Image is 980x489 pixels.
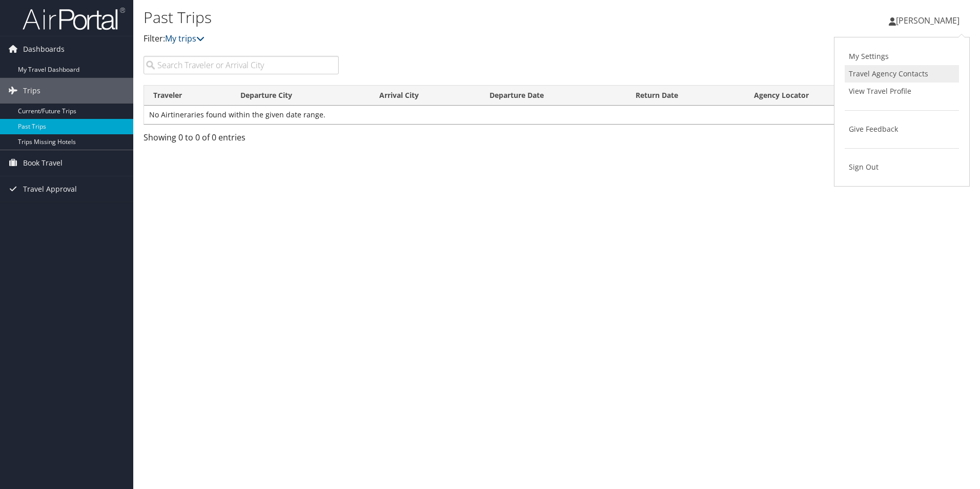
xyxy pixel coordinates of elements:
div: Showing 0 to 0 of 0 entries [144,131,339,149]
th: Return Date: activate to sort column ascending [626,86,745,106]
span: Travel Approval [23,176,77,202]
a: My Settings [845,48,959,65]
a: Sign Out [845,158,959,176]
th: Departure Date: activate to sort column ascending [480,86,626,106]
span: Dashboards [23,36,65,62]
a: [PERSON_NAME] [889,5,970,36]
th: Traveler: activate to sort column ascending [144,86,231,106]
a: Give Feedback [845,120,959,138]
p: Filter: [144,32,695,46]
span: Book Travel [23,150,63,176]
input: Search Traveler or Arrival City [144,56,339,74]
h1: Past Trips [144,7,695,28]
td: No Airtineraries found within the given date range. [144,106,969,124]
a: My trips [165,33,205,44]
th: Agency Locator: activate to sort column ascending [745,86,889,106]
span: [PERSON_NAME] [896,15,959,26]
th: Departure City: activate to sort column ascending [231,86,370,106]
span: Trips [23,78,40,104]
a: Travel Agency Contacts [845,65,959,83]
img: airportal-logo.png [23,7,125,31]
th: Arrival City: activate to sort column ascending [370,86,480,106]
a: View Travel Profile [845,83,959,100]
